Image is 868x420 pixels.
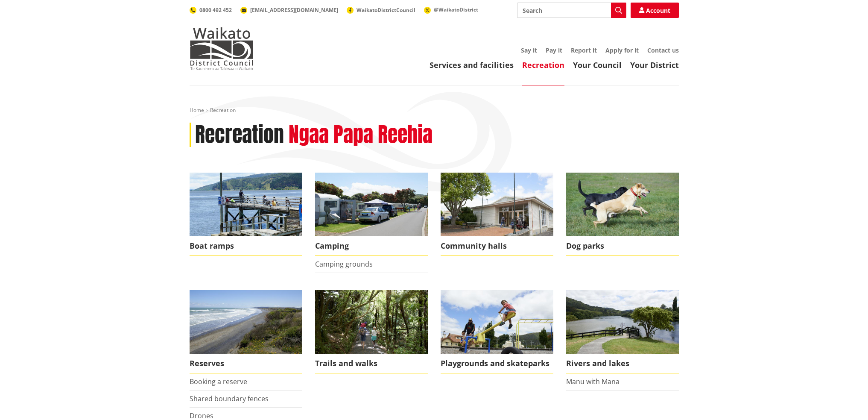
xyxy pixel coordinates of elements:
span: Rivers and lakes [566,354,679,373]
a: Shared boundary fences [190,394,269,403]
a: Bridal Veil Falls scenic walk is located near Raglan in the Waikato Trails and walks [315,290,428,373]
a: Port Waikato council maintained boat ramp Boat ramps [190,173,302,256]
a: 0800 492 452 [190,6,232,14]
span: 0800 492 452 [199,6,232,14]
a: Port Waikato coastal reserve Reserves [190,290,302,373]
img: camping-ground-v2 [315,173,428,236]
a: Contact us [647,46,679,54]
a: Find your local dog park Dog parks [566,173,679,256]
a: WaikatoDistrictCouncil [347,6,415,14]
a: Say it [521,46,537,54]
a: [EMAIL_ADDRESS][DOMAIN_NAME] [240,6,338,14]
img: Find your local dog park [566,173,679,236]
a: The Waikato River flowing through Ngaruawahia Rivers and lakes [566,290,679,373]
img: Bridal Veil Falls [315,290,428,354]
input: Search input [517,3,626,18]
img: Port Waikato coastal reserve [190,290,302,354]
span: @WaikatoDistrict [434,6,478,13]
span: Reserves [190,354,302,373]
a: camping-ground-v2 Camping [315,173,428,256]
a: Report it [571,46,597,54]
a: Home [190,106,204,114]
nav: breadcrumb [190,107,679,114]
a: A family enjoying a playground in Ngaruawahia Playgrounds and skateparks [441,290,553,373]
span: [EMAIL_ADDRESS][DOMAIN_NAME] [250,6,338,14]
span: Community halls [441,236,553,256]
a: Services and facilities [430,60,514,70]
span: Recreation [210,106,236,114]
a: Recreation [522,60,564,70]
a: @WaikatoDistrict [424,6,478,13]
span: Boat ramps [190,236,302,256]
a: Ngaruawahia Memorial Hall Community halls [441,173,553,256]
a: Account [631,3,679,18]
h2: Ngaa Papa Reehia [289,123,433,147]
a: Booking a reserve [190,377,247,386]
span: WaikatoDistrictCouncil [357,6,415,14]
a: Apply for it [605,46,639,54]
img: Waikato District Council - Te Kaunihera aa Takiwaa o Waikato [190,27,254,70]
span: Dog parks [566,236,679,256]
a: Manu with Mana [566,377,620,386]
img: Playground in Ngaruawahia [441,290,553,354]
a: Your Council [573,60,622,70]
img: Waikato River, Ngaruawahia [566,290,679,354]
img: Port Waikato boat ramp [190,173,302,236]
a: Camping grounds [315,259,373,269]
span: Camping [315,236,428,256]
img: Ngaruawahia Memorial Hall [441,173,553,236]
a: Your District [630,60,679,70]
a: Pay it [546,46,562,54]
span: Playgrounds and skateparks [441,354,553,373]
h1: Recreation [195,123,284,147]
span: Trails and walks [315,354,428,373]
